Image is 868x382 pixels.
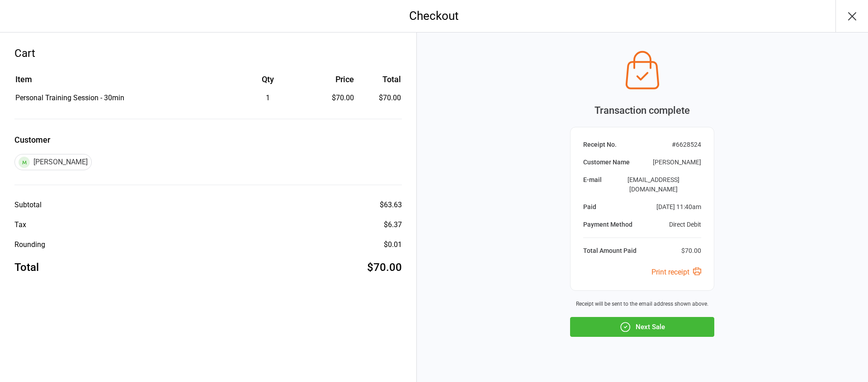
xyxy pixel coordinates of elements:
[570,317,714,337] button: Next Sale
[14,134,402,146] label: Customer
[228,93,307,103] div: 1
[653,158,701,167] div: [PERSON_NAME]
[367,259,402,275] div: $70.00
[570,300,714,308] div: Receipt will be sent to the email address shown above.
[583,202,596,212] div: Paid
[681,246,701,256] div: $70.00
[672,140,701,149] div: # 6628524
[669,220,701,229] div: Direct Debit
[14,259,39,275] div: Total
[583,220,632,229] div: Payment Method
[570,103,714,118] div: Transaction complete
[14,154,92,170] div: [PERSON_NAME]
[358,93,401,103] td: $70.00
[228,73,307,92] th: Qty
[15,73,227,92] th: Item
[308,73,354,85] div: Price
[14,239,45,250] div: Rounding
[583,158,630,167] div: Customer Name
[14,45,402,61] div: Cart
[358,73,401,92] th: Total
[583,246,637,256] div: Total Amount Paid
[14,219,26,230] div: Tax
[380,200,402,210] div: $63.63
[15,93,124,102] span: Personal Training Session - 30min
[583,175,602,194] div: E-mail
[384,239,402,250] div: $0.01
[656,202,701,212] div: [DATE] 11:40am
[651,268,701,276] a: Print receipt
[384,219,402,230] div: $6.37
[583,140,617,149] div: Receipt No.
[308,93,354,103] div: $70.00
[605,175,701,194] div: [EMAIL_ADDRESS][DOMAIN_NAME]
[14,200,42,210] div: Subtotal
